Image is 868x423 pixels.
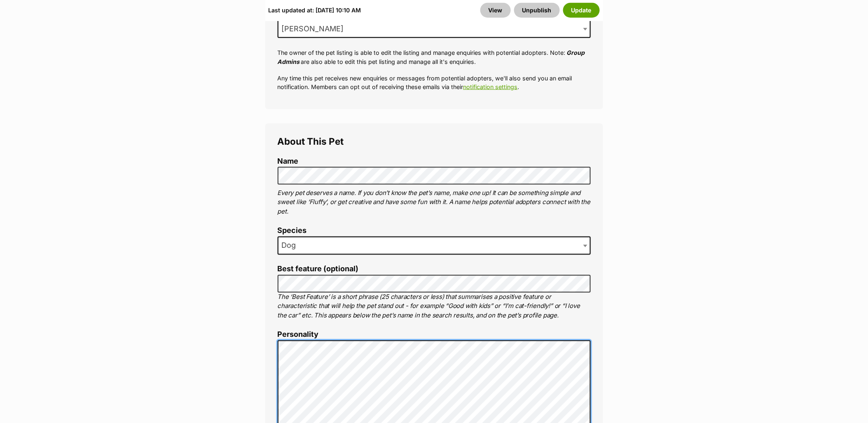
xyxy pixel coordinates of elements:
[514,3,560,18] button: Unpublish
[278,157,591,166] label: Name
[278,49,585,65] em: Group Admins
[278,23,352,35] span: Emily Middleton
[278,74,591,92] p: Any time this pet receives new enquiries or messages from potential adopters, we'll also send you...
[463,83,518,90] a: notification settings
[278,331,591,339] label: Personality
[278,136,344,147] span: About This Pet
[278,227,591,235] label: Species
[480,3,511,18] a: View
[278,237,591,255] span: Dog
[563,3,600,18] button: Update
[278,240,304,251] span: Dog
[278,293,591,321] p: The ‘Best Feature’ is a short phrase (25 characters or less) that summarises a positive feature o...
[278,265,591,274] label: Best feature (optional)
[278,189,591,217] p: Every pet deserves a name. If you don’t know the pet’s name, make one up! It can be something sim...
[278,48,591,66] p: The owner of the pet listing is able to edit the listing and manage enquiries with potential adop...
[269,3,361,18] div: Last updated at: [DATE] 10:10 AM
[278,20,591,38] span: Emily Middleton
